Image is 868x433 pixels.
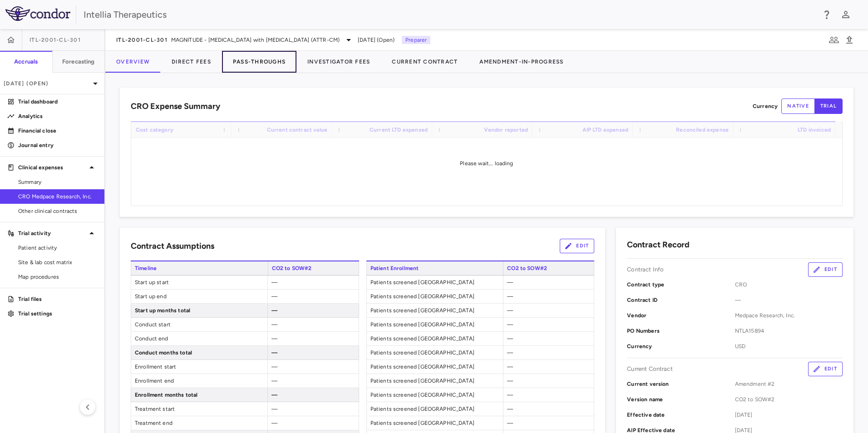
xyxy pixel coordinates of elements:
[18,207,97,215] span: Other clinical contracts
[627,280,735,289] p: Contract type
[367,290,503,303] span: Patients screened [GEOGRAPHIC_DATA]
[84,8,815,21] div: Intellia Therapeutics
[358,36,395,44] span: [DATE] (Open)
[296,51,381,73] button: Investigator Fees
[366,261,503,275] span: Patient Enrollment
[507,420,513,426] span: —
[18,141,97,149] p: Journal entry
[367,416,503,430] span: Patients screened [GEOGRAPHIC_DATA]
[105,51,161,73] button: Overview
[735,342,843,350] span: USD
[507,392,513,398] span: —
[131,240,214,252] h6: Contract Assumptions
[402,36,430,44] p: Preparer
[367,332,503,345] span: Patients screened [GEOGRAPHIC_DATA]
[271,335,277,342] span: —
[367,402,503,416] span: Patients screened [GEOGRAPHIC_DATA]
[271,321,277,328] span: —
[4,79,90,88] p: [DATE] (Open)
[268,261,359,275] span: CO2 to SOW#2
[271,349,277,356] span: —
[367,276,503,289] span: Patients screened [GEOGRAPHIC_DATA]
[18,258,97,266] span: Site & lab cost matrix
[271,378,277,384] span: —
[367,318,503,331] span: Patients screened [GEOGRAPHIC_DATA]
[367,374,503,388] span: Patients screened [GEOGRAPHIC_DATA]
[14,58,38,66] h6: Accruals
[161,51,222,73] button: Direct Fees
[18,229,86,237] p: Trial activity
[271,279,277,285] span: —
[469,51,574,73] button: Amendment-In-Progress
[18,273,97,281] span: Map procedures
[735,411,843,419] span: [DATE]
[781,98,815,114] button: native
[271,293,277,300] span: —
[131,276,267,289] span: Start up start
[171,36,340,44] span: MAGNITUDE - [MEDICAL_DATA] with [MEDICAL_DATA] (ATTR-CM)
[627,296,735,304] p: Contract ID
[18,127,97,135] p: Financial close
[460,160,513,167] span: Please wait... loading
[367,388,503,402] span: Patients screened [GEOGRAPHIC_DATA]
[627,380,735,388] p: Current version
[131,416,267,430] span: Treatment end
[507,307,513,314] span: —
[814,98,843,114] button: trial
[381,51,469,73] button: Current Contract
[18,310,97,318] p: Trial settings
[271,420,277,426] span: —
[18,112,97,120] p: Analytics
[627,266,664,274] p: Contract Info
[30,36,81,44] span: ITL-2001-CL-301
[131,290,267,303] span: Start up end
[271,364,277,370] span: —
[627,239,690,251] h6: Contract Record
[271,307,277,314] span: —
[735,327,843,335] span: NTLA15894
[735,280,843,289] span: CRO
[131,360,267,374] span: Enrollment start
[18,192,97,201] span: CRO Medpace Research, Inc.
[735,380,843,388] span: Amendment #2
[507,293,513,300] span: —
[62,58,95,66] h6: Forecasting
[131,402,267,416] span: Treatment start
[627,395,735,403] p: Version name
[18,244,97,252] span: Patient activity
[367,304,503,317] span: Patients screened [GEOGRAPHIC_DATA]
[507,378,513,384] span: —
[560,239,594,253] button: Edit
[808,262,843,277] button: Edit
[116,36,168,44] span: ITL-2001-CL-301
[131,261,268,275] span: Timeline
[507,364,513,370] span: —
[627,311,735,320] p: Vendor
[507,321,513,328] span: —
[131,332,267,345] span: Conduct end
[18,295,97,303] p: Trial files
[627,411,735,419] p: Effective date
[5,6,70,21] img: logo-full-SnFGN8VE.png
[18,178,97,186] span: Summary
[507,406,513,412] span: —
[131,346,267,359] span: Conduct months total
[627,327,735,335] p: PO Numbers
[735,395,843,403] span: CO2 to SOW#2
[131,318,267,331] span: Conduct start
[131,388,267,402] span: Enrollment months total
[222,51,296,73] button: Pass-Throughs
[503,261,594,275] span: CO2 to SOW#2
[507,335,513,342] span: —
[627,342,735,350] p: Currency
[507,279,513,285] span: —
[131,374,267,388] span: Enrollment end
[131,100,220,113] h6: CRO Expense Summary
[271,392,277,398] span: —
[271,406,277,412] span: —
[367,346,503,359] span: Patients screened [GEOGRAPHIC_DATA]
[367,360,503,374] span: Patients screened [GEOGRAPHIC_DATA]
[131,304,267,317] span: Start up months total
[18,98,97,106] p: Trial dashboard
[627,365,672,373] p: Current Contract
